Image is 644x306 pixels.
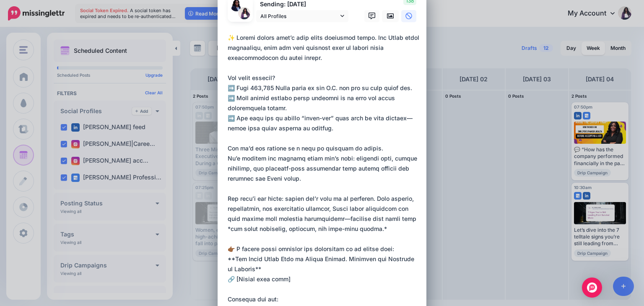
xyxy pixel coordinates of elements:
span: All Profiles [260,12,338,21]
a: All Profiles [256,10,348,22]
div: Open Intercom Messenger [582,277,602,298]
img: AOh14GgRZl8Wp09hFKi170KElp-xBEIImXkZHkZu8KLJnAs96-c-64028.png [238,7,250,19]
